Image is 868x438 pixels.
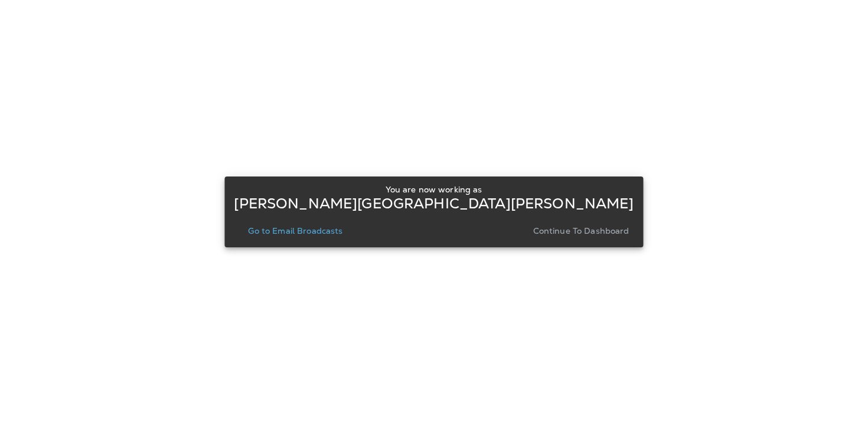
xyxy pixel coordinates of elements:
p: Continue to Dashboard [533,226,629,236]
button: Continue to Dashboard [528,223,634,239]
p: [PERSON_NAME][GEOGRAPHIC_DATA][PERSON_NAME] [234,199,634,208]
button: Go to Email Broadcasts [243,223,347,239]
p: Go to Email Broadcasts [248,226,342,236]
p: You are now working as [386,185,482,194]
